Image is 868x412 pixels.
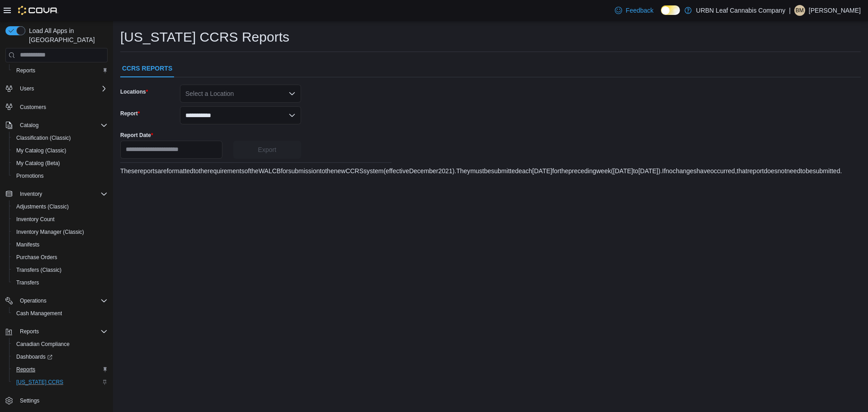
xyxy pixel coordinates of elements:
span: Load All Apps in [GEOGRAPHIC_DATA] [25,26,108,44]
span: Promotions [13,170,108,181]
span: Catalog [20,122,38,129]
span: Transfers (Classic) [13,265,108,275]
label: Report Date [120,132,153,139]
a: Purchase Orders [13,252,61,263]
span: Transfers [13,277,108,288]
button: Purchase Orders [9,251,111,264]
span: Classification (Classic) [13,133,108,143]
div: Bailey MacDonald [794,5,805,16]
span: Inventory Count [16,216,55,223]
button: Reports [9,363,111,376]
span: My Catalog (Beta) [13,158,108,169]
button: [US_STATE] CCRS [9,376,111,388]
a: Customers [16,102,50,113]
button: Transfers (Classic) [9,264,111,276]
label: Locations [120,88,148,95]
span: Users [16,83,108,94]
p: | [789,5,791,16]
button: Transfers [9,276,111,289]
span: Purchase Orders [16,254,57,261]
button: My Catalog (Beta) [9,157,111,170]
button: Reports [16,326,42,337]
a: Inventory Count [13,214,58,225]
span: Reports [13,65,108,76]
span: Transfers [16,279,39,286]
span: Classification (Classic) [16,134,71,142]
span: Inventory Count [13,214,108,225]
span: Operations [20,297,47,304]
span: Adjustments (Classic) [13,201,108,212]
a: My Catalog (Beta) [13,158,64,169]
span: Reports [20,328,39,335]
button: Customers [2,100,111,114]
h1: [US_STATE] CCRS Reports [120,28,289,46]
span: Manifests [16,241,39,248]
button: Operations [2,294,111,307]
a: Classification (Classic) [13,133,75,143]
span: Reports [16,366,35,373]
label: Report [120,110,140,117]
span: Reports [13,364,108,375]
button: Classification (Classic) [9,132,111,144]
button: Inventory [2,188,111,200]
div: These reports are formatted to the requirements of the WA LCB for submission to the new CCRS syst... [120,166,842,175]
a: Settings [16,395,43,406]
button: Export [233,141,301,159]
span: Washington CCRS [13,377,108,388]
button: Promotions [9,170,111,182]
span: Purchase Orders [13,252,108,263]
a: [US_STATE] CCRS [13,377,67,388]
button: Catalog [2,119,111,132]
a: Adjustments (Classic) [13,201,72,212]
span: Inventory [16,189,108,199]
a: Transfers [13,277,42,288]
span: BM [796,5,804,16]
span: My Catalog (Classic) [16,147,66,154]
input: Dark Mode [661,5,680,15]
span: My Catalog (Classic) [13,145,108,156]
span: Promotions [16,172,44,180]
button: Canadian Compliance [9,338,111,350]
button: Cash Management [9,307,111,320]
button: My Catalog (Classic) [9,144,111,157]
span: Catalog [16,120,108,131]
span: Operations [16,295,108,306]
span: Settings [16,395,108,406]
span: Inventory Manager (Classic) [16,228,84,236]
a: Promotions [13,170,47,181]
span: Reports [16,326,108,337]
span: Reports [16,67,35,74]
button: Users [16,83,38,94]
button: Open list of options [288,90,296,97]
span: Transfers (Classic) [16,266,61,274]
span: [US_STATE] CCRS [16,379,63,386]
a: Manifests [13,239,43,250]
button: Inventory Count [9,213,111,226]
p: URBN Leaf Cannabis Company [696,5,786,16]
span: Dashboards [13,351,108,362]
p: [PERSON_NAME] [809,5,861,16]
a: Dashboards [13,351,56,362]
button: Reports [9,64,111,77]
a: Feedback [611,1,657,19]
a: Transfers (Classic) [13,265,65,275]
button: Catalog [16,120,42,131]
span: Export [258,145,276,154]
a: Reports [13,65,39,76]
span: Manifests [13,239,108,250]
button: Operations [16,295,50,306]
a: Dashboards [9,350,111,363]
span: CCRS REPORTS [122,59,172,77]
button: Adjustments (Classic) [9,200,111,213]
button: Users [2,82,111,95]
button: Manifests [9,238,111,251]
span: Dashboards [16,353,52,360]
span: Customers [16,101,108,113]
img: Cova [18,6,58,15]
a: Canadian Compliance [13,339,73,350]
a: Inventory Manager (Classic) [13,227,88,237]
span: Inventory [20,190,42,198]
span: My Catalog (Beta) [16,160,60,167]
button: Inventory [16,189,46,199]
